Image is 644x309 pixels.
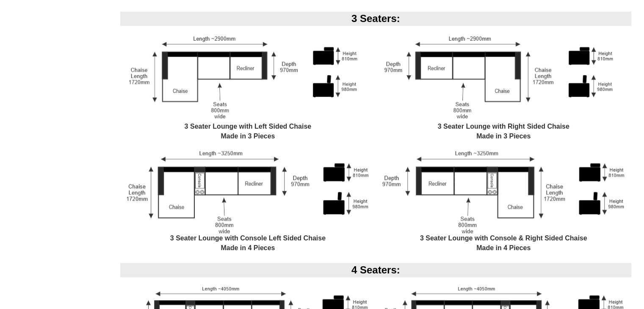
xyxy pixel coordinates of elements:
b: 3 Seater Lounge with Left Sided Chaise Made in 3 Pieces [185,123,312,140]
img: 3 Seater Lounge with Console & Left Sided Chaise [127,151,369,234]
b: 3 Seater Lounge with Console Left Sided Chaise Made in 4 Pieces [170,235,326,251]
b: 3 Seater Lounge with Console & Right Sided Chaise Made in 4 Pieces [420,235,587,251]
div: 3 Seaters: [120,11,632,26]
img: 3 Seater Lounge with Console & Right Sided Chaise [382,151,625,234]
b: 3 Seater Lounge with Right Sided Chaise Made in 3 Pieces [438,123,569,140]
img: 3 Seater Lounge with Right Sided Chaise [382,36,625,122]
img: 3 Seater Lounge with Left Sided Chaise [127,36,370,122]
div: 4 Seaters: [120,263,632,277]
